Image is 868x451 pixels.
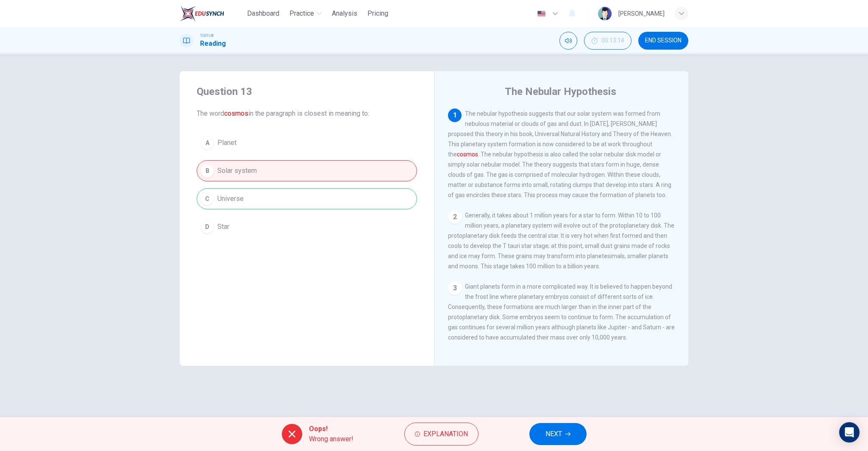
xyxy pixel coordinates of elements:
[367,8,388,19] span: Pricing
[200,39,226,49] h1: Reading
[638,32,688,50] button: END SESSION
[839,422,860,443] div: Open Intercom Messenger
[309,434,353,444] span: Wrong answer!
[286,6,325,21] button: Practice
[584,32,632,50] button: 00:13:14
[584,32,632,50] div: Hide
[448,110,672,198] span: The nebular hypothesis suggests that our solar system was formed from nebulous material or clouds...
[289,8,314,19] span: Practice
[404,423,479,445] button: Explanation
[448,281,462,295] div: 3
[309,424,353,434] span: Oops!
[328,6,361,21] button: Analysis
[448,283,675,341] span: Giant planets form in a more complicated way. It is believed to happen beyond the frost line wher...
[197,109,417,119] span: The word in the paragraph is closest in meaning to:
[200,33,214,39] span: TOEFL®
[645,37,682,44] span: END SESSION
[244,6,283,21] button: Dashboard
[601,37,624,44] span: 00:13:14
[224,109,248,117] font: cosmos
[559,32,577,50] div: Mute
[180,5,244,22] a: EduSynch logo
[529,423,587,445] button: NEXT
[545,428,562,440] span: NEXT
[448,212,674,270] span: Generally, it takes about 1 million years for a star to form. Within 10 to 100 million years, a p...
[364,6,392,21] button: Pricing
[197,85,417,98] h4: Question 13
[423,428,468,440] span: Explanation
[332,8,357,19] span: Analysis
[457,151,478,158] font: cosmos
[598,7,612,20] img: Profile picture
[618,8,665,19] div: [PERSON_NAME]
[505,85,616,98] h4: The Nebular Hypothesis
[448,210,462,224] div: 2
[448,109,462,122] div: 1
[536,11,547,17] img: en
[180,5,224,22] img: EduSynch logo
[247,8,279,19] span: Dashboard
